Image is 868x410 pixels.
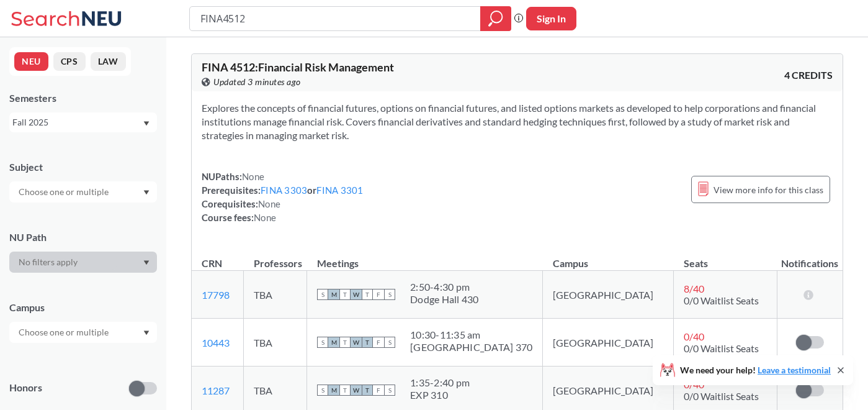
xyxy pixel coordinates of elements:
div: Semesters [9,91,157,105]
div: Dropdown arrow [9,252,157,273]
button: CPS [53,52,86,71]
input: Choose one or multiple [12,184,117,199]
section: Explores the concepts of financial futures, options on financial futures, and listed options mark... [202,101,833,142]
th: Notifications [777,244,843,271]
span: 0/0 Waitlist Seats [684,390,759,402]
svg: magnifying glass [488,10,503,27]
span: F [373,385,384,396]
input: Class, professor, course number, "phrase" [199,8,472,29]
span: S [317,385,328,396]
button: LAW [91,52,126,71]
span: M [328,385,339,396]
span: View more info for this class [714,182,823,198]
span: F [373,337,384,348]
div: Dodge Hall 430 [410,293,479,306]
div: Dropdown arrow [9,181,157,203]
th: Seats [674,244,777,271]
span: S [384,385,395,396]
div: NUPaths: Prerequisites: or Corequisites: Course fees: [202,170,364,224]
div: 1:35 - 2:40 pm [410,376,470,389]
p: Honors [9,381,42,395]
span: M [328,289,339,300]
svg: Dropdown arrow [143,190,150,195]
span: W [351,385,362,396]
th: Professors [244,244,307,271]
span: 0/0 Waitlist Seats [684,294,759,306]
span: None [258,198,280,209]
span: None [242,171,264,182]
th: Meetings [307,244,543,271]
span: We need your help! [680,366,831,375]
span: 4 CREDITS [784,68,833,82]
input: Choose one or multiple [12,325,117,340]
span: 0/0 Waitlist Seats [684,342,759,354]
div: Campus [9,301,157,314]
div: Fall 2025 [12,116,142,129]
span: F [373,289,384,300]
span: W [351,337,362,348]
button: NEU [14,52,48,71]
div: CRN [202,257,222,270]
div: magnifying glass [480,6,511,31]
span: T [362,385,373,396]
a: 11287 [202,385,230,396]
a: Leave a testimonial [758,365,831,375]
a: FINA 3301 [316,184,363,196]
span: S [317,289,328,300]
a: 17798 [202,289,230,301]
div: Subject [9,160,157,174]
span: T [339,385,351,396]
span: T [339,289,351,300]
span: S [384,289,395,300]
svg: Dropdown arrow [143,260,150,265]
a: FINA 3303 [261,184,307,196]
a: 10443 [202,337,230,348]
div: Dropdown arrow [9,322,157,343]
svg: Dropdown arrow [143,121,150,126]
td: [GEOGRAPHIC_DATA] [543,271,674,319]
span: T [339,337,351,348]
div: EXP 310 [410,389,470,401]
span: S [384,337,395,348]
td: TBA [244,319,307,367]
td: TBA [244,271,307,319]
span: Updated 3 minutes ago [213,75,301,89]
button: Sign In [526,7,576,30]
div: [GEOGRAPHIC_DATA] 370 [410,341,532,353]
span: S [317,337,328,348]
div: Fall 2025Dropdown arrow [9,112,157,132]
td: [GEOGRAPHIC_DATA] [543,319,674,367]
span: None [254,212,276,223]
span: T [362,289,373,300]
span: T [362,337,373,348]
div: NU Path [9,230,157,244]
th: Campus [543,244,674,271]
span: FINA 4512 : Financial Risk Management [202,60,394,74]
div: 2:50 - 4:30 pm [410,281,479,293]
span: 0 / 40 [684,330,704,342]
div: 10:30 - 11:35 am [410,329,532,341]
span: 8 / 40 [684,283,704,294]
svg: Dropdown arrow [143,330,150,335]
span: M [328,337,339,348]
span: W [351,289,362,300]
